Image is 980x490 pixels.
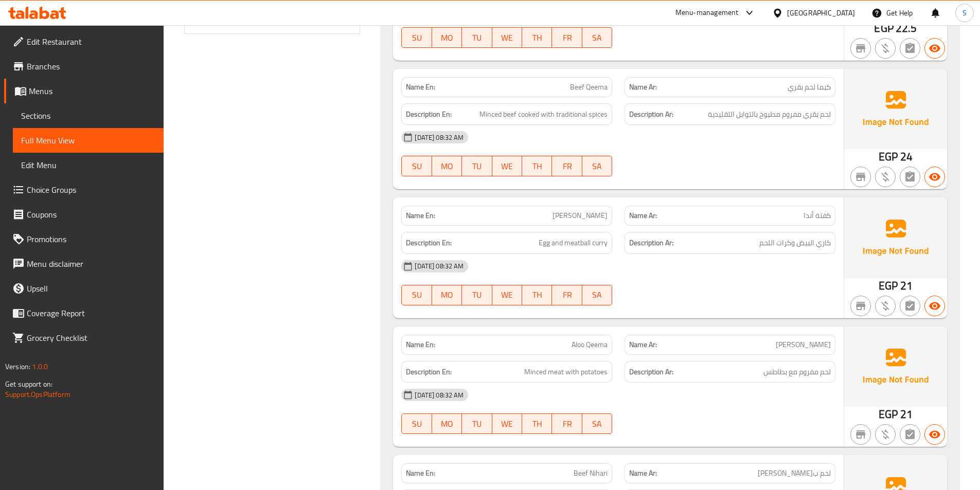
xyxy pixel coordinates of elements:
button: SU [401,285,432,305]
strong: Description Ar: [629,108,673,121]
span: Beef Qeema [570,82,608,93]
span: TU [466,287,488,302]
a: Upsell [4,276,164,301]
img: Ae5nvW7+0k+MAAAAAElFTkSuQmCC [844,326,947,407]
span: EGP [879,147,898,167]
span: Collapse Choices [212,15,269,27]
button: Not branch specific item [850,167,871,187]
button: FR [552,413,582,434]
span: SA [586,287,608,302]
span: WE [496,287,518,302]
button: Available [924,167,945,187]
button: FR [552,27,582,48]
span: SA [586,416,608,431]
span: Minced meat with potatoes [524,366,608,378]
span: 22.5 [896,18,917,38]
span: 21 [900,404,913,424]
span: TH [526,30,548,45]
span: لحم بقري مفروم مطبوخ بالتوابل التقليدية [708,108,831,121]
a: Edit Menu [13,153,164,177]
button: TU [462,413,492,434]
span: 21 [900,276,913,296]
span: Grocery Checklist [27,332,155,344]
span: كفتة أندا [804,210,831,221]
button: WE [492,156,522,176]
span: Beef Nihari [574,468,608,479]
span: TU [466,30,488,45]
button: WE [492,413,522,434]
span: S [963,7,967,19]
span: كيما لحم بقري [788,82,831,93]
span: Edit Menu [21,159,155,171]
button: Purchased item [875,296,896,316]
span: Branches [27,60,155,72]
button: MO [432,285,462,305]
button: Not has choices [900,38,920,59]
span: SU [406,287,427,302]
button: WE [492,285,522,305]
span: TU [466,159,488,174]
span: Get support on: [5,377,52,391]
button: Not branch specific item [850,424,871,445]
strong: Description Ar: [629,366,673,378]
span: [DATE] 08:32 AM [411,133,468,142]
span: 24 [900,147,913,167]
strong: Name Ar: [629,468,657,479]
button: Not has choices [900,296,920,316]
button: MO [432,156,462,176]
span: [PERSON_NAME] [553,210,608,221]
strong: Name En: [406,210,435,221]
span: WE [496,416,518,431]
span: SA [586,159,608,174]
span: Egg and meatball curry [539,237,608,249]
span: Sections [21,110,155,122]
span: لحم مفروم مع بطاطس [763,366,831,378]
span: Edit Restaurant [27,35,155,48]
span: FR [556,30,578,45]
span: كاري البيض وكرات اللحم [759,237,831,249]
button: TU [462,156,492,176]
button: SU [401,27,432,48]
span: Coupons [27,208,155,221]
span: Upsell [27,282,155,295]
span: SU [406,159,427,174]
button: TH [522,285,552,305]
button: Available [924,296,945,316]
span: FR [556,159,578,174]
strong: Name Ar: [629,82,657,93]
span: Aloo Qeema [572,339,608,350]
strong: Name En: [406,468,435,479]
span: FR [556,416,578,431]
button: Not has choices [900,167,920,187]
span: Menus [29,85,155,97]
a: Sections [13,103,164,128]
strong: Description Ar: [629,237,673,249]
strong: Description En: [406,237,452,249]
span: MO [436,30,458,45]
button: SA [582,27,612,48]
span: WE [496,159,518,174]
button: TU [462,285,492,305]
span: Menu disclaimer [27,258,155,270]
span: SU [406,416,427,431]
span: TH [526,159,548,174]
button: Not branch specific item [850,296,871,316]
strong: Description En: [406,108,452,121]
span: MO [436,287,458,302]
span: MO [436,159,458,174]
span: Full Menu View [21,134,155,147]
span: EGP [879,276,898,296]
div: Menu-management [675,7,739,19]
strong: Name Ar: [629,210,657,221]
span: SU [406,30,427,45]
strong: Name En: [406,339,435,350]
button: Purchased item [875,167,896,187]
button: TH [522,156,552,176]
span: SA [586,30,608,45]
button: SA [582,413,612,434]
button: FR [552,156,582,176]
span: TH [526,287,548,302]
a: Coverage Report [4,301,164,325]
button: Available [924,38,945,59]
a: Branches [4,54,164,79]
